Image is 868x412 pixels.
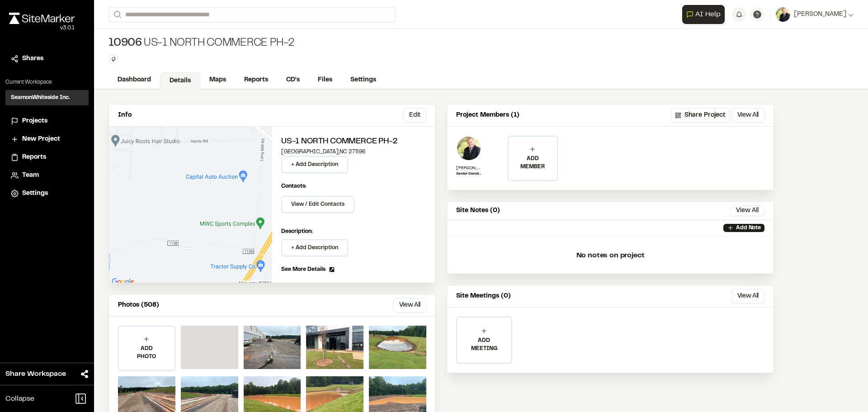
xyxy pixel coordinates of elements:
a: Reports [11,152,83,162]
button: Edit Tags [108,54,118,64]
button: View All [393,298,426,313]
button: Open AI Assistant [682,5,725,24]
p: ADD MEMBER [509,155,557,171]
button: View All [731,289,764,303]
button: + Add Description [281,239,348,256]
button: View / Edit Contacts [281,196,354,213]
p: ADD MEETING [457,336,511,353]
a: Settings [11,189,83,199]
p: Add Note [736,224,761,232]
p: Contacts: [281,182,307,190]
span: New Project [22,134,60,144]
span: Reports [22,152,46,162]
p: Site Meetings (0) [456,291,511,301]
p: Current Workspace [5,78,89,86]
p: ADD PHOTO [119,345,175,361]
img: Jim Donahoe [456,136,481,161]
a: New Project [11,134,83,144]
a: Team [11,170,83,180]
a: Shares [11,54,83,64]
a: Settings [341,71,385,89]
span: AI Help [695,9,721,20]
div: Oh geez...please don't... [9,24,75,32]
p: Project Members (1) [456,110,519,120]
button: Edit [403,108,426,123]
a: Reports [235,71,277,89]
button: + Add Description [281,156,348,173]
a: Maps [200,71,235,89]
h2: US-1 North Commerce Ph-2 [281,136,426,148]
button: [PERSON_NAME] [776,7,854,22]
p: [PERSON_NAME] [456,165,481,171]
button: Search [108,7,125,22]
p: Site Notes (0) [456,206,500,216]
p: [GEOGRAPHIC_DATA] , NC 27596 [281,148,426,156]
span: Settings [22,189,48,199]
h3: SeamonWhiteside Inc. [11,94,70,102]
span: See More Details [281,265,325,274]
span: [PERSON_NAME] [794,9,846,19]
p: Info [118,110,132,120]
div: Open AI Assistant [682,5,728,24]
a: Projects [11,116,83,126]
span: Share Workspace [5,369,66,379]
span: Projects [22,116,47,126]
img: User [776,7,790,22]
p: Photos (508) [118,300,159,310]
button: View All [730,205,764,216]
a: CD's [277,71,309,89]
a: Details [160,72,200,90]
p: No notes on project [454,241,766,270]
span: Team [22,170,39,180]
a: Dashboard [108,71,160,89]
span: Shares [22,54,43,64]
img: rebrand.png [9,13,75,24]
button: View All [731,108,764,123]
button: Share Project [671,108,730,123]
span: 10906 [108,36,142,51]
span: Collapse [5,393,34,404]
p: Senior Construction Administration Project Manager [456,171,481,177]
p: Description: [281,227,426,236]
a: Files [309,71,341,89]
div: US-1 North Commerce Ph-2 [108,36,295,51]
